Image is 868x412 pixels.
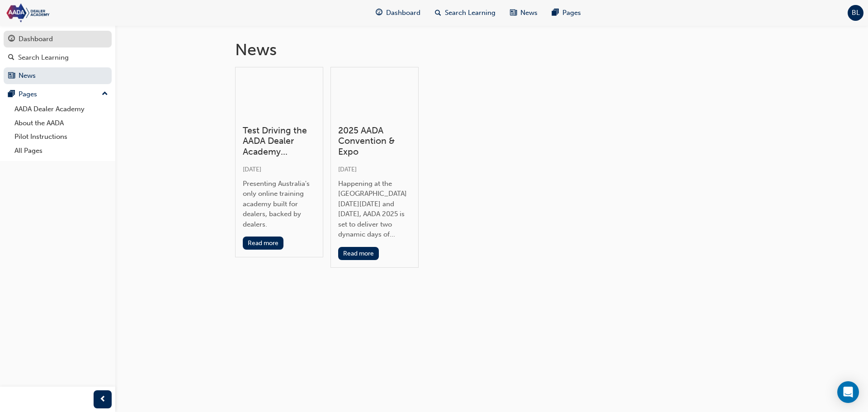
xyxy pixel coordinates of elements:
[368,4,428,22] a: guage-iconDashboard
[8,72,15,80] span: news-icon
[11,102,112,116] a: AADA Dealer Academy
[428,4,503,22] a: search-iconSearch Learning
[4,86,112,103] button: Pages
[8,90,15,99] span: pages-icon
[4,49,112,66] a: Search Learning
[18,52,69,63] div: Search Learning
[11,144,112,158] a: All Pages
[4,67,112,84] a: News
[243,179,316,230] div: Presenting Australia's only online training academy built for dealers, backed by dealers.
[376,7,382,19] span: guage-icon
[503,4,545,22] a: news-iconNews
[848,5,863,21] button: BL
[545,4,588,22] a: pages-iconPages
[837,381,859,403] div: Open Intercom Messenger
[19,89,37,99] div: Pages
[243,237,284,250] button: Read more
[435,7,441,19] span: search-icon
[8,35,15,43] span: guage-icon
[338,179,411,240] div: Happening at the [GEOGRAPHIC_DATA] [DATE][DATE] and [DATE], AADA 2025 is set to deliver two dynam...
[235,67,323,258] a: Test Driving the AADA Dealer Academy...[DATE]Presenting Australia's only online training academy ...
[11,116,112,130] a: About the AADA
[338,247,379,260] button: Read more
[330,67,419,268] a: 2025 AADA Convention & Expo[DATE]Happening at the [GEOGRAPHIC_DATA] [DATE][DATE] and [DATE], AADA...
[386,8,420,18] span: Dashboard
[338,125,411,157] h3: 2025 AADA Convention & Expo
[338,166,357,173] span: [DATE]
[235,40,749,60] h1: News
[99,394,106,405] span: prev-icon
[510,7,517,19] span: news-icon
[102,88,108,100] span: up-icon
[19,34,53,44] div: Dashboard
[445,8,495,18] span: Search Learning
[243,166,261,173] span: [DATE]
[11,130,112,144] a: Pilot Instructions
[4,29,112,86] button: DashboardSearch LearningNews
[5,3,108,23] img: Trak
[243,125,316,157] h3: Test Driving the AADA Dealer Academy...
[852,8,860,18] span: BL
[520,8,538,18] span: News
[552,7,559,19] span: pages-icon
[562,8,581,18] span: Pages
[4,31,112,47] a: Dashboard
[8,54,14,62] span: search-icon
